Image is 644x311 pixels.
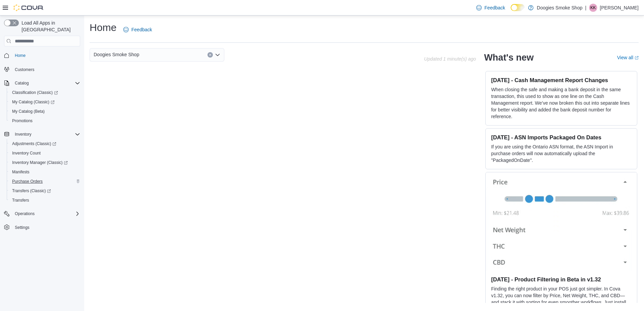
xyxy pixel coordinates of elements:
button: Manifests [7,167,83,177]
button: Home [1,50,83,60]
span: My Catalog (Classic) [12,99,55,105]
span: Load All Apps in [GEOGRAPHIC_DATA] [19,20,80,33]
h3: [DATE] - ASN Imports Packaged On Dates [491,134,632,141]
a: Transfers [9,196,32,204]
span: Purchase Orders [9,177,80,185]
button: Operations [1,209,83,218]
span: Adjustments (Classic) [9,140,80,148]
a: Inventory Count [9,149,43,157]
span: Feedback [131,26,152,33]
span: Transfers (Classic) [9,187,80,195]
a: Inventory Manager (Classic) [7,158,83,167]
a: Settings [12,223,32,232]
p: When closing the safe and making a bank deposit in the same transaction, this used to show as one... [491,86,632,120]
a: Inventory Manager (Classic) [9,159,70,167]
button: Open list of options [215,52,220,58]
span: Classification (Classic) [12,90,58,95]
span: Home [12,51,80,60]
a: Manifests [9,168,32,176]
span: KK [590,4,596,12]
span: Customers [12,65,80,73]
button: Transfers [7,196,83,205]
span: Inventory Count [9,149,80,157]
button: Operations [12,210,37,218]
p: Doogies Smoke Shop [537,4,582,12]
span: Promotions [9,117,80,125]
a: Transfers (Classic) [9,187,54,195]
img: Cova [13,4,44,11]
span: Catalog [15,80,29,86]
svg: External link [635,56,639,60]
span: Doogies Smoke Shop [94,50,139,59]
a: Purchase Orders [9,177,45,185]
button: Promotions [7,116,83,126]
h3: [DATE] - Cash Management Report Changes [491,77,632,83]
a: View allExternal link [617,55,639,60]
span: Settings [12,223,80,232]
nav: Complex example [4,48,80,250]
span: Feedback [484,4,505,11]
span: Transfers (Classic) [12,188,51,194]
a: Adjustments (Classic) [7,139,83,148]
span: My Catalog (Beta) [9,107,80,115]
button: Settings [1,222,83,232]
a: My Catalog (Beta) [9,107,47,115]
a: Adjustments (Classic) [9,140,59,148]
p: If you are using the Ontario ASN format, the ASN Import in purchase orders will now automatically... [491,143,632,164]
a: My Catalog (Classic) [9,98,57,106]
a: Feedback [474,1,508,14]
button: Inventory [12,130,34,138]
a: Promotions [9,117,35,125]
span: Inventory Manager (Classic) [12,160,68,165]
p: [PERSON_NAME] [600,4,639,12]
button: Purchase Orders [7,177,83,186]
span: Promotions [12,118,33,124]
span: Manifests [12,169,29,175]
span: My Catalog (Classic) [9,98,80,106]
a: Classification (Classic) [9,89,61,97]
span: Operations [15,211,35,216]
span: Purchase Orders [12,179,43,184]
span: Adjustments (Classic) [12,141,56,146]
a: Transfers (Classic) [7,186,83,196]
button: Inventory [1,130,83,139]
span: Customers [15,67,34,72]
span: Transfers [12,198,29,203]
a: Feedback [121,23,155,36]
h1: Home [90,21,117,34]
input: Dark Mode [511,4,525,11]
a: Classification (Classic) [7,88,83,97]
span: Operations [12,210,80,218]
button: Clear input [207,52,213,58]
span: Inventory [15,132,31,137]
span: Inventory [12,130,80,138]
a: Home [12,51,28,60]
span: Settings [15,225,29,230]
a: My Catalog (Classic) [7,97,83,107]
button: Catalog [1,78,83,88]
button: Inventory Count [7,148,83,158]
span: Transfers [9,196,80,204]
p: Updated 1 minute(s) ago [424,56,476,62]
h2: What's new [484,52,534,63]
button: My Catalog (Beta) [7,107,83,116]
button: Catalog [12,79,31,87]
span: Home [15,53,26,58]
span: Manifests [9,168,80,176]
span: Inventory Manager (Classic) [9,159,80,167]
h3: [DATE] - Product Filtering in Beta in v1.32 [491,276,632,283]
p: | [585,4,586,12]
span: Inventory Count [12,150,41,156]
span: Catalog [12,79,80,87]
div: Kandice Kawski [589,4,597,12]
span: Classification (Classic) [9,89,80,97]
button: Customers [1,64,83,74]
span: My Catalog (Beta) [12,109,45,114]
a: Customers [12,66,37,74]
